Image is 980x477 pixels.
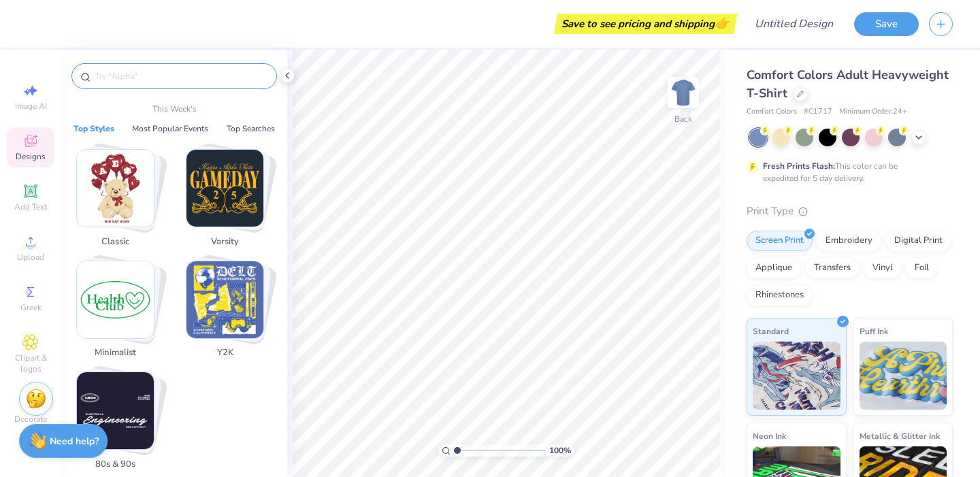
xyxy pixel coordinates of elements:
[77,372,154,449] img: 80s & 90s
[186,261,263,338] img: Y2K
[747,67,949,101] span: Comfort Colors Adult Heavyweight T-Shirt
[14,201,47,212] span: Add Text
[763,161,835,171] strong: Fresh Prints Flash:
[152,103,197,115] p: This Week's
[747,203,953,219] div: Print Type
[77,261,154,338] img: Minimalist
[77,150,154,227] img: Classic
[68,372,171,476] button: Stack Card Button 80s & 90s
[854,12,919,36] button: Save
[744,10,844,37] input: Untitled Design
[69,122,118,135] button: Top Styles
[15,101,47,112] span: Image AI
[747,106,797,118] span: Comfort Colors
[178,149,280,254] button: Stack Card Button Varsity
[93,458,137,472] span: 80s & 90s
[50,435,99,448] strong: Need help?
[17,252,44,263] span: Upload
[178,261,280,365] button: Stack Card Button Y2K
[860,429,940,443] span: Metallic & Glitter Ink
[839,106,907,118] span: Minimum Order: 24 +
[753,324,789,338] span: Standard
[94,69,268,83] input: Try "Alpha"
[186,150,263,227] img: Varsity
[753,429,786,443] span: Neon Ink
[864,258,902,278] div: Vinyl
[817,231,881,251] div: Embroidery
[203,346,247,360] span: Y2K
[128,122,212,135] button: Most Popular Events
[715,15,730,31] span: 👉
[7,352,54,374] span: Clipart & logos
[670,79,697,106] img: Back
[747,231,813,251] div: Screen Print
[763,160,930,184] div: This color can be expedited for 5 day delivery.
[557,14,734,34] div: Save to see pricing and shipping
[68,149,171,254] button: Stack Card Button Classic
[16,151,46,162] span: Designs
[674,113,692,125] div: Back
[68,261,171,365] button: Stack Card Button Minimalist
[753,342,840,410] img: Standard
[906,258,938,278] div: Foil
[860,342,947,410] img: Puff Ink
[223,122,279,135] button: Top Searches
[203,235,247,249] span: Varsity
[93,346,137,360] span: Minimalist
[14,414,47,425] span: Decorate
[93,235,137,249] span: Classic
[747,258,801,278] div: Applique
[885,231,951,251] div: Digital Print
[747,285,813,306] div: Rhinestones
[804,106,832,118] span: # C1717
[20,302,42,313] span: Greek
[549,444,571,457] span: 100 %
[860,324,888,338] span: Puff Ink
[805,258,860,278] div: Transfers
